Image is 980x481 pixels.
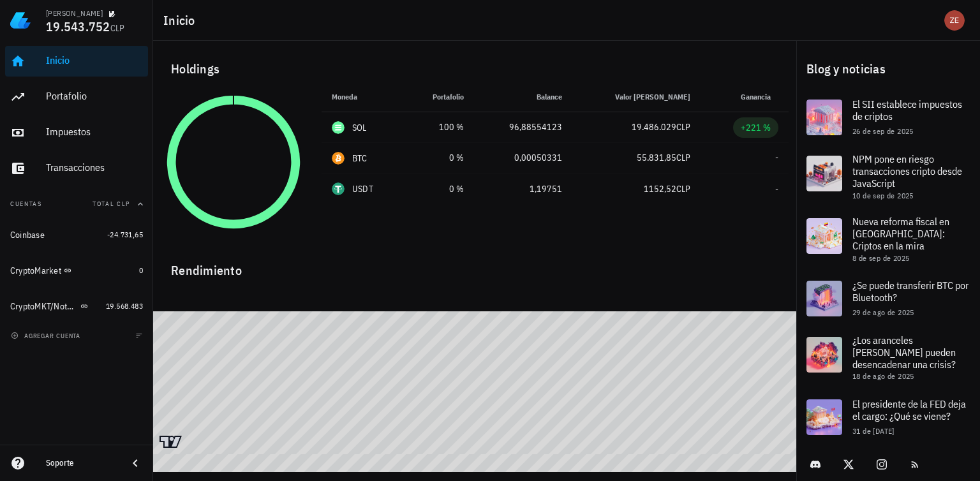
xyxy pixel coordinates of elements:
h1: Inicio [163,10,200,31]
div: Blog y noticias [796,48,980,89]
span: - [775,152,778,163]
span: 1152,52 [644,183,676,195]
div: Inicio [46,54,143,66]
th: Portafolio [405,82,474,112]
div: Transacciones [46,161,143,174]
span: CLP [676,152,690,163]
span: 55.831,85 [637,152,676,163]
span: Total CLP [93,200,130,208]
div: BTC-icon [332,152,345,165]
span: CLP [676,121,690,133]
span: El presidente de la FED deja el cargo: ¿Qué se viene? [852,397,966,422]
div: Coinbase [10,230,45,241]
a: Transacciones [5,153,148,184]
span: 26 de sep de 2025 [852,126,914,136]
button: agregar cuenta [8,329,86,342]
div: avatar [944,10,965,31]
button: CuentasTotal CLP [5,189,148,219]
span: agregar cuenta [13,332,80,340]
span: 19.486.029 [632,121,676,133]
span: Nueva reforma fiscal en [GEOGRAPHIC_DATA]: Criptos en la mira [852,215,949,252]
span: ¿Los aranceles [PERSON_NAME] pueden desencadenar una crisis? [852,334,956,371]
th: Moneda [322,82,405,112]
a: CryptoMKT/NotBank 19.568.483 [5,291,148,322]
th: Valor [PERSON_NAME] [572,82,701,112]
a: Portafolio [5,82,148,112]
div: 100 % [415,121,464,134]
div: 1,19751 [484,182,562,196]
a: Coinbase -24.731,65 [5,219,148,250]
a: Nueva reforma fiscal en [GEOGRAPHIC_DATA]: Criptos en la mira 8 de sep de 2025 [796,208,980,270]
div: BTC [352,152,367,165]
img: LedgiFi [10,10,31,31]
div: CryptoMarket [10,265,61,276]
span: ¿Se puede transferir BTC por Bluetooth? [852,279,969,304]
div: Rendimiento [161,250,789,281]
div: Impuestos [46,126,143,138]
span: CLP [110,22,125,34]
div: Portafolio [46,90,143,102]
span: El SII establece impuestos de criptos [852,98,962,122]
div: USDT-icon [332,182,345,195]
div: USDT [352,182,373,195]
a: El SII establece impuestos de criptos 26 de sep de 2025 [796,89,980,145]
div: [PERSON_NAME] [46,8,103,18]
a: ¿Se puede transferir BTC por Bluetooth? 29 de ago de 2025 [796,270,980,327]
a: El presidente de la FED deja el cargo: ¿Qué se viene? 31 de [DATE] [796,389,980,445]
a: CryptoMarket 0 [5,255,148,286]
div: 0 % [415,182,464,196]
span: 0 [139,265,143,275]
span: 10 de sep de 2025 [852,191,914,200]
span: Ganancia [741,92,778,101]
a: NPM pone en riesgo transacciones cripto desde JavaScript 10 de sep de 2025 [796,145,980,208]
span: 31 de [DATE] [852,426,895,436]
span: 19.543.752 [46,18,110,35]
div: +221 % [741,121,771,134]
div: SOL-icon [332,121,345,134]
div: 96,88554123 [484,121,562,134]
span: CLP [676,183,690,195]
span: -24.731,65 [107,230,143,239]
span: 18 de ago de 2025 [852,371,914,381]
div: CryptoMKT/NotBank [10,301,78,312]
div: 0,00050331 [484,151,562,165]
div: SOL [352,121,367,134]
a: Inicio [5,46,148,77]
span: - [775,183,778,195]
span: 29 de ago de 2025 [852,307,914,317]
a: ¿Los aranceles [PERSON_NAME] pueden desencadenar una crisis? 18 de ago de 2025 [796,327,980,389]
th: Balance [474,82,572,112]
a: Impuestos [5,117,148,148]
div: Soporte [46,458,117,468]
span: 8 de sep de 2025 [852,253,909,263]
a: Charting by TradingView [160,436,182,448]
span: 19.568.483 [106,301,143,311]
div: 0 % [415,151,464,165]
div: Holdings [161,48,789,89]
span: NPM pone en riesgo transacciones cripto desde JavaScript [852,152,962,189]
